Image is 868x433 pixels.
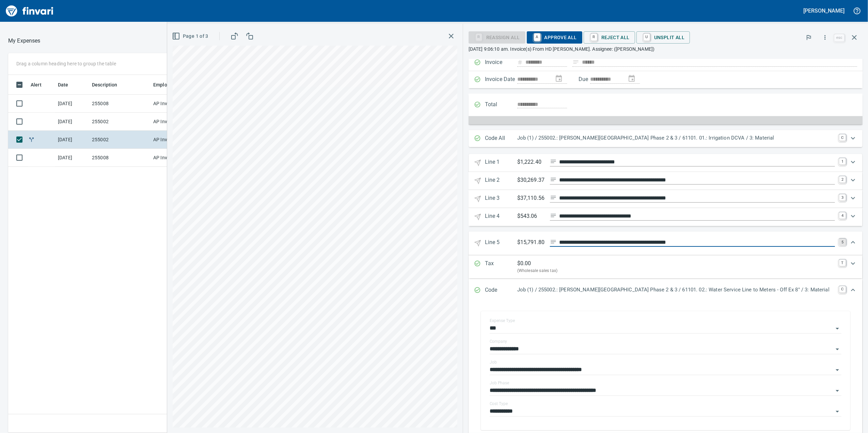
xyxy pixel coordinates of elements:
[485,212,517,222] p: Line 4
[485,176,517,186] p: Line 2
[642,32,684,43] span: Unsplit All
[589,32,630,43] span: Reject All
[151,113,202,131] td: AP Invoices
[58,81,77,89] span: Date
[833,324,842,333] button: Open
[16,60,116,67] p: Drag a column heading here to group the table
[490,339,507,343] label: Company
[532,32,577,43] span: Approve All
[490,402,508,406] label: Cost Type
[485,134,517,143] p: Code All
[839,286,846,293] a: C
[153,81,175,89] span: Employee
[31,81,50,89] span: Alert
[92,81,126,89] span: Description
[469,208,863,226] div: Expand
[89,95,151,113] td: 255008
[839,259,846,266] a: T
[55,113,89,131] td: [DATE]
[8,37,41,45] p: My Expenses
[839,239,846,245] a: 5
[527,31,582,44] button: AApprove All
[173,32,208,41] span: Page 1 of 3
[517,259,531,268] p: $ 0.00
[8,37,41,45] nav: breadcrumb
[151,95,202,113] td: AP Invoices
[469,116,863,125] div: Expand
[151,131,202,149] td: AP Invoices
[517,134,835,142] p: Job (1) / 255002.: [PERSON_NAME][GEOGRAPHIC_DATA] Phase 2 & 3 / 61101. 01.: Irrigation DCVA / 3: ...
[591,33,597,41] a: R
[31,81,42,89] span: Alert
[469,190,863,208] div: Expand
[485,286,517,295] p: Code
[490,319,515,323] label: Expense Type
[469,34,525,40] div: Reassign All
[802,5,846,16] button: [PERSON_NAME]
[469,130,863,147] div: Expand
[89,131,151,149] td: 255002
[833,29,863,46] span: Close invoice
[490,360,497,364] label: Job
[833,386,842,396] button: Open
[469,172,863,190] div: Expand
[92,81,117,89] span: Description
[55,149,89,167] td: [DATE]
[469,255,863,278] div: Expand
[517,158,545,166] p: $1,222.40
[839,194,846,201] a: 3
[834,34,845,42] a: esc
[153,81,184,89] span: Employee
[28,137,35,142] span: Split transaction
[469,279,863,302] div: Expand
[517,286,835,294] p: Job (1) / 255002.: [PERSON_NAME][GEOGRAPHIC_DATA] Phase 2 & 3 / 61101. 02.: Water Service Line to...
[55,95,89,113] td: [DATE]
[584,31,635,44] button: RReject All
[490,381,509,385] label: Job Phase
[89,149,151,167] td: 255008
[636,31,690,44] button: UUnsplit All
[171,30,211,43] button: Page 1 of 3
[839,176,846,183] a: 2
[818,30,833,45] button: More
[58,81,68,89] span: Date
[485,194,517,204] p: Line 3
[517,212,545,221] p: $543.06
[469,154,863,172] div: Expand
[151,149,202,167] td: AP Invoices
[839,212,846,219] a: 4
[4,3,55,19] img: Finvari
[517,194,545,203] p: $37,110.56
[644,33,650,41] a: U
[839,134,846,141] a: C
[485,259,517,274] p: Tax
[517,238,545,247] p: $15,791.80
[89,113,151,131] td: 255002
[469,46,863,52] p: [DATE] 9:06:10 am. Invoice(s) From HD [PERSON_NAME]. Assignee: ([PERSON_NAME])
[485,238,517,248] p: Line 5
[833,407,842,416] button: Open
[517,176,545,185] p: $30,269.37
[485,158,517,168] p: Line 1
[55,131,89,149] td: [DATE]
[469,231,863,255] div: Expand
[801,30,816,45] button: Flag
[804,7,845,14] h5: [PERSON_NAME]
[833,344,842,354] button: Open
[839,158,846,165] a: 1
[833,365,842,375] button: Open
[517,268,835,274] p: (Wholesale sales tax)
[534,33,540,41] a: A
